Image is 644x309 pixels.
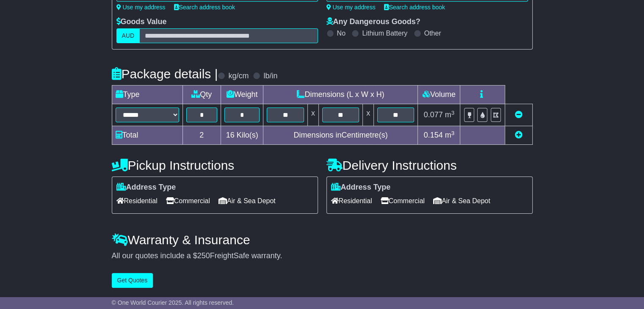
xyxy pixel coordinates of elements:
[337,29,345,37] label: No
[112,126,182,145] td: Total
[424,131,443,139] span: 0.154
[307,104,318,126] td: x
[116,28,140,43] label: AUD
[326,158,533,172] h4: Delivery Instructions
[515,110,522,119] a: Remove this item
[112,86,182,104] td: Type
[182,126,221,145] td: 2
[112,273,153,288] button: Get Quotes
[116,17,167,27] label: Goods Value
[116,183,176,192] label: Address Type
[174,4,235,11] a: Search address book
[221,126,263,145] td: Kilo(s)
[166,194,210,207] span: Commercial
[116,194,158,207] span: Residential
[112,299,234,306] span: © One World Courier 2025. All rights reserved.
[326,17,420,27] label: Any Dangerous Goods?
[363,104,374,126] td: x
[451,110,455,116] sup: 3
[263,86,418,104] td: Dimensions (L x W x H)
[228,72,249,81] label: kg/cm
[445,131,455,139] span: m
[197,251,210,260] span: 250
[226,131,235,139] span: 16
[112,158,318,172] h4: Pickup Instructions
[331,183,391,192] label: Address Type
[331,194,372,207] span: Residential
[263,72,277,81] label: lb/in
[362,29,407,37] label: Lithium Battery
[424,110,443,119] span: 0.077
[263,126,418,145] td: Dimensions in Centimetre(s)
[326,4,376,11] a: Use my address
[112,233,533,247] h4: Warranty & Insurance
[515,131,522,139] a: Add new item
[116,4,166,11] a: Use my address
[182,86,221,104] td: Qty
[384,4,445,11] a: Search address book
[112,67,218,81] h4: Package details |
[221,86,263,104] td: Weight
[433,194,490,207] span: Air & Sea Depot
[451,130,455,136] sup: 3
[418,86,460,104] td: Volume
[218,194,276,207] span: Air & Sea Depot
[424,29,441,37] label: Other
[112,251,533,261] div: All our quotes include a $ FreightSafe warranty.
[445,110,455,119] span: m
[381,194,425,207] span: Commercial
